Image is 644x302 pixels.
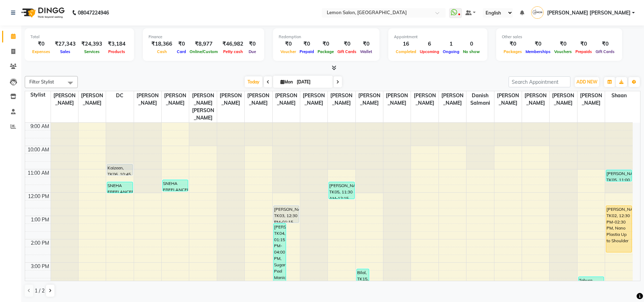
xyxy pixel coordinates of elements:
[547,9,631,17] span: [PERSON_NAME] [PERSON_NAME]
[26,146,51,153] div: 10:00 AM
[522,91,549,108] span: [PERSON_NAME]
[189,91,216,122] span: [PERSON_NAME] [PERSON_NAME]
[246,40,259,48] div: ₹0
[502,34,616,40] div: Other sales
[439,91,466,108] span: [PERSON_NAME]
[107,164,132,175] div: Kaizeen, TK06, 10:45 AM-11:15 AM, Loreal Absolut Wash Below Shoulder
[30,40,52,48] div: ₹0
[245,91,272,108] span: [PERSON_NAME]
[502,49,524,54] span: Packages
[245,76,262,87] span: Today
[295,77,330,87] input: 2025-09-01
[51,91,78,108] span: [PERSON_NAME]
[279,79,295,85] span: Mon
[29,239,51,247] div: 2:00 PM
[175,40,188,48] div: ₹0
[606,206,632,252] div: [PERSON_NAME], TK02, 12:30 PM-02:30 PM, Nano Plastia Up to Shoulder
[574,49,594,54] span: Prepaids
[188,49,220,54] span: Online/Custom
[461,49,482,54] span: No show
[383,91,411,108] span: [PERSON_NAME]
[418,49,441,54] span: Upcoming
[221,49,245,54] span: Petty cash
[594,40,616,48] div: ₹0
[576,79,597,85] span: ADD NEW
[279,34,374,40] div: Redemption
[441,40,461,48] div: 1
[336,49,358,54] span: Gift Cards
[30,34,128,40] div: Total
[552,40,574,48] div: ₹0
[29,79,54,85] span: Filter Stylist
[279,49,298,54] span: Voucher
[606,170,632,181] div: [PERSON_NAME], TK05, 11:00 AM-11:30 AM, Kerastase Wash Up to Waist (₹1100)
[274,223,286,288] div: [PERSON_NAME], TK04, 01:15 PM-04:00 PM, Sugar Peel Manicure (₹1980),Sugar Peel Pedicure (₹2475),H...
[316,40,336,48] div: ₹0
[358,49,374,54] span: Wallet
[494,91,522,108] span: [PERSON_NAME]
[52,40,79,48] div: ₹27,343
[524,49,552,54] span: Memberships
[149,34,259,40] div: Finance
[578,91,605,108] span: [PERSON_NAME]
[394,34,482,40] div: Appointment
[594,49,616,54] span: Gift Cards
[18,3,66,23] img: logo
[134,91,161,108] span: [PERSON_NAME]
[357,269,369,296] div: Bilal, TK15, 03:10 PM-04:20 PM, Master Haircut Men w/o wash (₹550),[PERSON_NAME] Styling (₹440)
[163,180,188,191] div: SNEHA FREELANCER, TK09, 11:25 AM-11:55 AM, Rica Wax Underarms (₹330),Threading Upper Lip/ Lower L...
[550,91,577,108] span: [PERSON_NAME]
[247,49,258,54] span: Due
[79,40,105,48] div: ₹24,393
[298,49,316,54] span: Prepaid
[394,49,418,54] span: Completed
[79,91,106,108] span: [PERSON_NAME]
[273,91,300,108] span: [PERSON_NAME]
[394,40,418,48] div: 16
[149,40,175,48] div: ₹18,366
[175,49,188,54] span: Card
[26,169,51,177] div: 11:00 AM
[29,263,51,270] div: 3:00 PM
[107,182,132,193] div: SNEHA FREELANCER, TK10, 11:30 AM-12:00 PM, Basic Manicure Membership Complimentary Service (₹600)
[502,40,524,48] div: ₹0
[575,77,599,87] button: ADD NEW
[29,123,51,130] div: 9:00 AM
[155,49,169,54] span: Cash
[106,91,133,100] span: DC
[35,287,45,295] span: 1 / 2
[418,40,441,48] div: 6
[274,206,299,222] div: [PERSON_NAME], TK03, 12:30 PM-01:15 PM, [MEDICAL_DATA] Pedicure
[82,49,101,54] span: Services
[217,91,244,108] span: [PERSON_NAME]
[441,49,461,54] span: Ongoing
[466,91,494,108] span: Danish Salmani
[279,40,298,48] div: ₹0
[336,40,358,48] div: ₹0
[105,40,128,48] div: ₹3,184
[524,40,552,48] div: ₹0
[29,216,51,223] div: 1:00 PM
[358,40,374,48] div: ₹0
[579,277,604,300] div: Tahura, TK13, 03:30 PM-04:30 PM, Root touch up (Inoa up to 1 inch)
[78,3,109,23] b: 08047224946
[316,49,336,54] span: Package
[461,40,482,48] div: 0
[328,91,355,108] span: [PERSON_NAME]
[162,91,189,108] span: [PERSON_NAME]
[106,49,127,54] span: Products
[531,6,544,19] img: Monica Martin Paul
[30,49,52,54] span: Expenses
[27,193,51,200] div: 12:00 PM
[356,91,383,108] span: [PERSON_NAME]
[220,40,246,48] div: ₹46,982
[300,91,327,108] span: [PERSON_NAME]
[25,91,51,99] div: Stylist
[411,91,438,108] span: [PERSON_NAME]
[509,76,570,87] input: Search Appointment
[329,182,354,199] div: [PERSON_NAME], TK05, 11:30 AM-12:15 PM, Lemon Luxury Pedicure (₹3850)
[605,91,633,100] span: Shaan
[58,49,72,54] span: Sales
[298,40,316,48] div: ₹0
[552,49,574,54] span: Vouchers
